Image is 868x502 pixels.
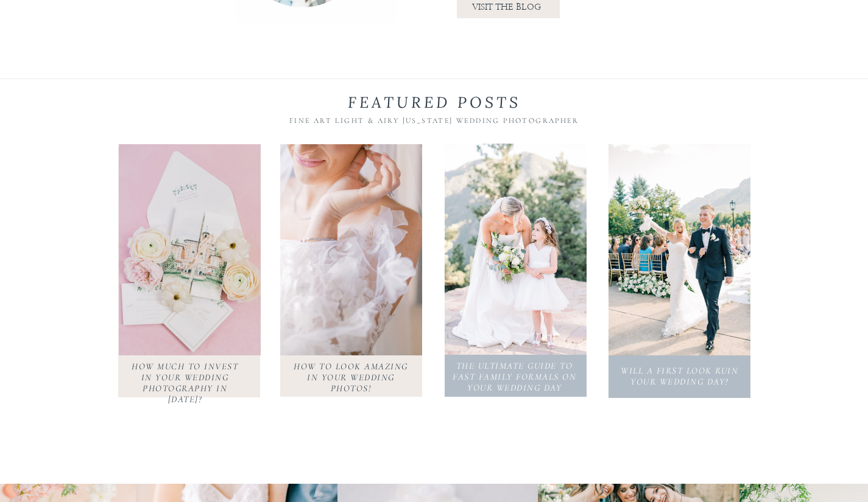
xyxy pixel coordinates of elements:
[129,361,242,393] a: How much to invest in your wedding photography in [DATE]?
[278,116,591,128] h2: fine art light & Airy [US_STATE] wedding photographer
[310,93,559,110] h2: featured posts
[448,360,581,384] a: The ultimate guide to FAST Family formals on your wedding day
[617,365,743,397] a: will a first look ruin your wedding day?
[289,361,413,390] a: How to look amazing in your wedding photos!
